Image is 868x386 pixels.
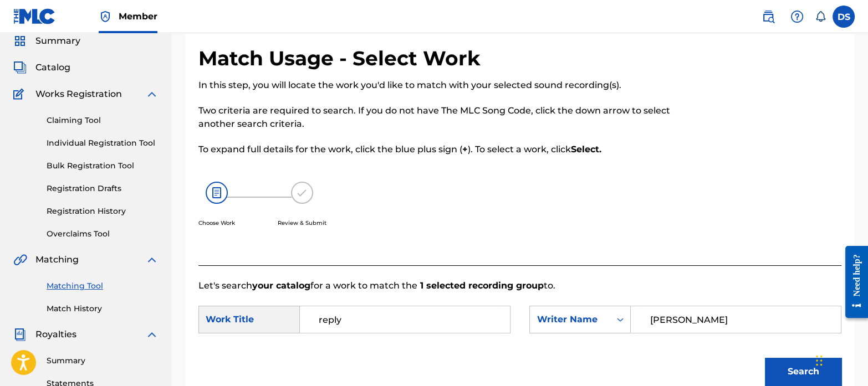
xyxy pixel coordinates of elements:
[47,160,159,172] a: Bulk Registration Tool
[198,219,235,227] p: Choose Work
[417,280,544,291] strong: 1 selected recording group
[198,79,693,92] p: In this step, you will locate the work you'd like to match with your selected sound recording(s).
[198,46,486,71] h2: Match Usage - Select Work
[13,253,27,266] img: Matching
[13,34,80,48] a: SummarySummary
[198,279,841,292] p: Let's search for a work to match the to.
[786,6,808,28] div: Help
[13,328,27,341] img: Royalties
[47,137,159,149] a: Individual Registration Tool
[537,313,604,326] div: Writer Name
[765,358,841,385] button: Search
[198,143,693,156] p: To expand full details for the work, click the blue plus sign ( ). To select a work, click
[47,228,159,240] a: Overclaims Tool
[206,182,228,204] img: 26af456c4569493f7445.svg
[145,328,159,341] img: expand
[833,6,855,28] div: User Menu
[35,61,70,74] span: Catalog
[252,280,310,291] strong: your catalog
[47,115,159,126] a: Claiming Tool
[47,183,159,194] a: Registration Drafts
[145,253,159,266] img: expand
[278,219,326,227] p: Review & Submit
[47,205,159,217] a: Registration History
[813,333,868,386] iframe: Chat Widget
[816,344,823,377] div: Drag
[119,10,157,23] span: Member
[47,280,159,292] a: Matching Tool
[837,237,868,326] iframe: Resource Center
[571,144,601,155] strong: Select.
[35,328,76,341] span: Royalties
[35,88,122,101] span: Works Registration
[13,8,56,24] img: MLC Logo
[13,61,27,74] img: Catalog
[291,182,313,204] img: 173f8e8b57e69610e344.svg
[757,6,779,28] a: Public Search
[13,34,27,48] img: Summary
[35,253,79,266] span: Matching
[145,88,159,101] img: expand
[35,34,80,48] span: Summary
[462,144,468,155] strong: +
[13,88,28,101] img: Works Registration
[47,355,159,367] a: Summary
[198,104,693,131] p: Two criteria are required to search. If you do not have The MLC Song Code, click the down arrow t...
[762,10,775,23] img: search
[790,10,804,23] img: help
[815,11,826,22] div: Notifications
[47,303,159,315] a: Match History
[99,10,112,23] img: Top Rightsholder
[13,61,70,74] a: CatalogCatalog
